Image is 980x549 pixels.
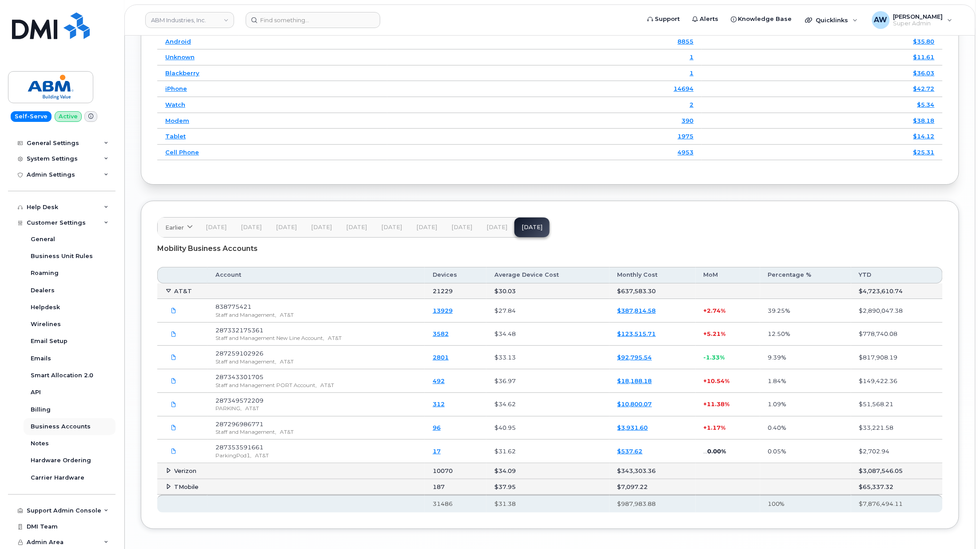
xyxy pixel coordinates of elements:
td: $51,568.21 [851,393,943,416]
th: YTD [851,267,943,283]
th: Percentage % [760,267,851,283]
a: Earlier [158,218,199,237]
td: $34.62 [486,393,610,416]
th: Average Device Cost [486,267,610,283]
a: Alerts [686,10,725,28]
td: $65,337.32 [851,479,943,495]
td: $149,422.36 [851,369,943,393]
span: [DATE] [486,224,507,231]
a: $11.61 [913,53,935,61]
a: $36.03 [913,69,935,77]
span: AW [874,15,888,25]
a: Blackberry [165,69,199,77]
span: 838775421 [215,303,251,310]
a: Knowledge Base [725,10,798,28]
td: $817,908.19 [851,346,943,369]
td: 0.05% [760,440,851,463]
td: $2,890,047.38 [851,299,943,323]
span: AT&T [320,382,334,388]
td: $37.95 [486,479,610,495]
td: 39.25% [760,299,851,323]
td: 1.09% [760,393,851,416]
a: ABM.287332175361_20250831_F.pdf [165,326,182,342]
a: 312 [433,400,445,408]
span: AT&T [328,335,342,341]
span: 0.00% [708,448,726,455]
a: 2801 [433,354,449,361]
td: $40.95 [486,416,610,440]
span: [DATE] [311,224,332,231]
span: 287332175361 [215,327,263,334]
span: 287343301705 [215,373,263,380]
td: 21229 [425,283,486,299]
span: Quicklinks [816,16,849,24]
a: iPhone [165,85,187,92]
span: 1.17% [707,424,726,431]
a: 14694 [674,85,694,92]
a: Tablet [165,133,186,140]
td: $36.97 [486,369,610,393]
span: 11.38% [707,400,730,408]
a: 1 [690,69,694,77]
th: $31.38 [486,495,610,513]
span: + [704,400,707,408]
td: $34.09 [486,463,610,479]
span: Staff and Management New Line Account, [215,335,324,341]
td: $2,702.94 [851,440,943,463]
span: [DATE] [416,224,437,231]
span: 10.54% [707,377,730,384]
a: $25.31 [913,149,935,156]
a: Android [165,38,191,45]
td: 10070 [425,463,486,479]
td: 9.39% [760,346,851,369]
a: $92,795.54 [617,354,652,361]
a: $42.72 [913,85,935,92]
a: 3582 [433,330,449,337]
span: 287349572209 [215,397,263,404]
span: ParkingPod1, [215,452,251,459]
span: [DATE] [206,224,227,231]
input: Find something... [246,12,380,28]
a: $123,515.71 [617,330,656,337]
a: ABM.287349572209_20250831_F.pdf [165,396,182,412]
a: 4953 [678,149,694,156]
span: AT&T [245,405,259,412]
th: Account [207,267,425,283]
span: 287353591661 [215,444,263,451]
th: $987,983.88 [610,495,696,513]
div: Quicklinks [799,11,864,29]
span: Support [655,15,680,24]
span: [DATE] [381,224,402,231]
span: Staff and Management, [215,428,276,435]
span: + [704,307,707,314]
a: ABM.287343301705_20250831_F.pdf [165,373,182,388]
span: PARKING, [215,405,242,412]
span: [PERSON_NAME] [893,13,943,20]
td: 12.50% [760,323,851,346]
span: AT&T [174,287,192,295]
span: [DATE] [346,224,367,231]
th: 31486 [425,495,486,513]
a: Unknown [165,53,195,61]
a: Cell Phone [165,149,199,156]
span: Knowledge Base [738,15,792,24]
a: 1975 [678,133,694,140]
a: $5.34 [917,101,935,108]
td: $637,583.30 [610,283,696,299]
td: $778,740.08 [851,323,943,346]
span: ... [704,448,708,455]
a: ABM.287296986771_20250809_F.pdf [165,420,182,436]
td: $3,087,546.05 [851,463,943,479]
span: + [704,330,707,337]
a: 8855 [678,38,694,45]
td: $343,303.36 [610,463,696,479]
a: 1 [690,53,694,61]
a: 96 [433,424,441,431]
a: 2 [690,101,694,108]
th: 100% [760,495,851,513]
a: $537.62 [617,448,643,455]
a: 13929 [433,307,453,314]
span: AT&T [280,358,294,365]
a: Modem [165,117,189,124]
span: Staff and Management, [215,311,276,318]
